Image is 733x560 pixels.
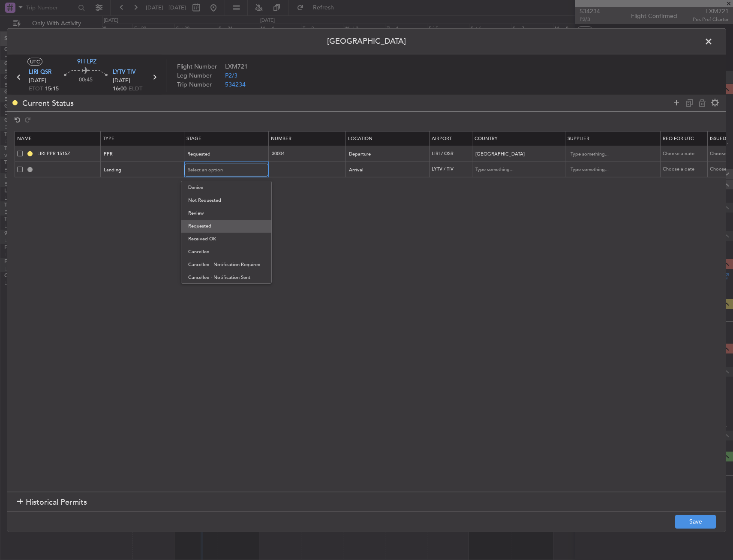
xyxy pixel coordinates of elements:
span: Received OK [188,233,264,246]
span: Cancelled - Notification Sent [188,271,264,284]
span: Denied [188,181,264,194]
span: Review [188,207,264,220]
span: Not Requested [188,194,264,207]
span: Requested [188,220,264,233]
span: Cancelled [188,246,264,258]
span: Cancelled - Notification Required [188,258,264,271]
